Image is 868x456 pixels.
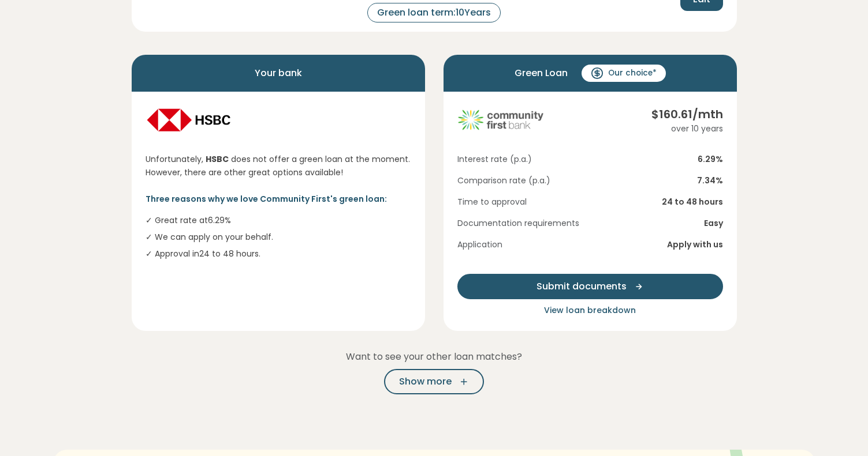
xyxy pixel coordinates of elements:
span: Time to approval [457,196,527,208]
li: ✓ Approval in 24 to 48 hours . [146,248,411,260]
img: community-first logo [457,105,544,134]
span: Interest rate (p.a.) [457,153,532,165]
span: Easy [704,217,723,229]
p: Three reasons why we love Community First's green loan: [146,193,411,205]
strong: HSBC [206,153,229,165]
span: Green Loan [515,64,568,82]
span: 24 to 48 hours [662,196,723,208]
span: Apply with us [667,239,723,251]
p: Unfortunately, does not offer a green loan at the moment. However, there are other great options ... [146,153,411,179]
div: $ 160.61 /mth [651,105,723,123]
span: Application [457,239,502,251]
span: 7.34 % [697,175,723,187]
span: 6.29 % [698,153,723,165]
iframe: Chat Widget [810,401,868,456]
span: View loan breakdown [544,304,636,316]
span: Your bank [255,64,302,82]
li: ✓ We can apply on your behalf. [146,231,411,243]
button: Submit documents [457,274,723,299]
button: View loan breakdown [457,304,723,317]
span: Our choice* [608,67,657,79]
span: Documentation requirements [457,217,579,229]
span: Comparison rate (p.a.) [457,175,550,187]
div: over 10 years [651,123,723,135]
img: HSBC logo [146,105,232,134]
span: Submit documents [537,280,627,293]
span: Show more [399,375,452,389]
p: Want to see your other loan matches? [132,349,737,364]
li: ✓ Great rate at 6.29 % [146,214,411,227]
button: Show more [384,369,484,394]
div: Green loan term: 10 Years [367,3,501,22]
